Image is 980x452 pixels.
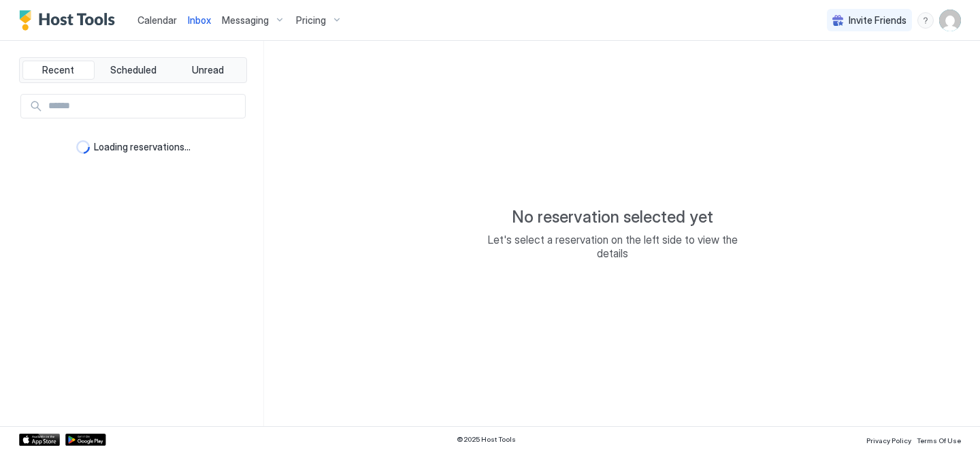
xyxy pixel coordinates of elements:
div: User profile [939,10,961,31]
a: Calendar [137,13,177,27]
span: Let's select a reservation on the left side to view the details [476,233,749,260]
button: Scheduled [97,61,169,80]
input: Input Field [43,95,245,118]
span: Calendar [137,14,177,26]
span: No reservation selected yet [512,207,713,227]
a: Host Tools Logo [19,10,121,31]
a: Google Play Store [65,434,106,446]
span: Recent [42,64,74,76]
div: loading [76,140,90,154]
a: Terms Of Use [917,432,961,447]
span: Unread [192,64,224,76]
span: Scheduled [110,64,157,76]
a: App Store [19,434,60,446]
span: Inbox [188,14,211,26]
button: Recent [22,61,95,80]
span: © 2025 Host Tools [457,435,516,444]
div: menu [917,12,934,29]
span: Messaging [222,14,269,27]
a: Inbox [188,13,211,27]
a: Privacy Policy [866,432,911,447]
span: Pricing [296,14,326,27]
div: tab-group [19,57,247,83]
span: Invite Friends [849,14,906,27]
span: Terms Of Use [917,436,961,445]
span: Loading reservations... [94,141,191,153]
button: Unread [171,61,244,80]
span: Privacy Policy [866,436,911,445]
